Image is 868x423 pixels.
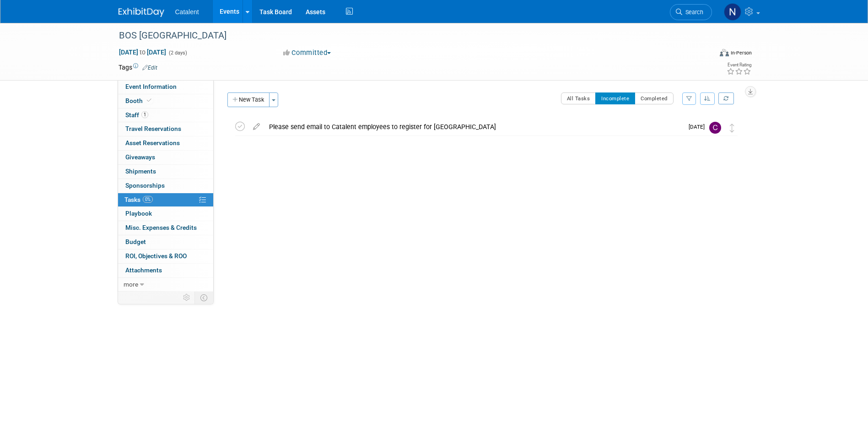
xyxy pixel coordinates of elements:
a: more [118,278,213,292]
td: Tags [119,63,157,72]
span: Budget [125,238,146,245]
a: Edit [142,65,157,71]
a: Sponsorships [118,179,213,193]
a: Staff1 [118,108,213,122]
span: Travel Reservations [125,125,181,132]
img: ExhibitDay [119,8,164,17]
span: Event Information [125,83,177,90]
a: Shipments [118,165,213,179]
img: Format-Inperson.png [720,49,729,56]
span: Attachments [125,266,162,274]
span: Giveaways [125,153,155,161]
img: Christina Szendi [709,122,721,134]
span: more [124,281,138,288]
span: Catalent [175,8,199,16]
i: Move task [730,124,734,132]
span: to [138,49,147,56]
span: Asset Reservations [125,139,180,146]
span: Sponsorships [125,182,165,189]
span: Booth [125,97,153,104]
div: In-Person [730,49,752,56]
button: Incomplete [595,92,635,104]
a: Attachments [118,264,213,277]
a: ROI, Objectives & ROO [118,249,213,263]
span: Tasks [124,196,153,203]
a: edit [248,123,264,131]
button: All Tasks [561,92,596,104]
span: Search [682,9,703,16]
span: [DATE] [689,124,709,130]
span: 0% [143,196,153,203]
div: Event Format [658,48,752,61]
span: Playbook [125,210,152,217]
span: Misc. Expenses & Credits [125,224,197,231]
button: New Task [227,92,270,107]
span: Staff [125,111,148,119]
a: Event Information [118,80,213,94]
img: Nicole Bullock [724,3,741,21]
td: Personalize Event Tab Strip [179,292,195,304]
span: (2 days) [168,50,187,56]
button: Committed [280,48,334,58]
a: Misc. Expenses & Credits [118,221,213,235]
div: BOS [GEOGRAPHIC_DATA] [116,27,698,44]
a: Budget [118,235,213,249]
span: ROI, Objectives & ROO [125,252,187,260]
a: Tasks0% [118,193,213,207]
span: 1 [141,111,148,118]
div: Event Rating [727,63,751,67]
a: Travel Reservations [118,122,213,136]
td: Toggle Event Tabs [194,292,213,304]
span: [DATE] [DATE] [119,48,167,56]
a: Booth [118,94,213,108]
a: Search [670,4,712,20]
button: Completed [635,92,674,104]
a: Giveaways [118,151,213,164]
a: Asset Reservations [118,136,213,150]
a: Refresh [718,92,734,104]
a: Playbook [118,207,213,221]
i: Booth reservation complete [147,98,151,103]
span: Shipments [125,168,156,175]
div: Please send email to Catalent employees to register for [GEOGRAPHIC_DATA] [264,119,683,135]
